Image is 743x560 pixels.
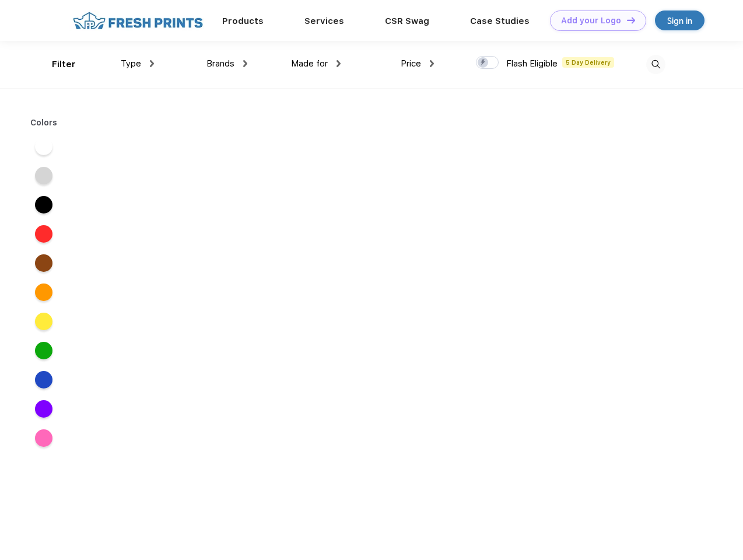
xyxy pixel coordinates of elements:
div: Sign in [667,14,692,27]
span: 5 Day Delivery [562,57,614,68]
a: Sign in [655,10,705,30]
div: Colors [22,117,66,129]
img: dropdown.png [337,60,341,67]
span: Brands [206,58,234,69]
img: dropdown.png [150,60,154,67]
span: Flash Eligible [506,58,558,69]
div: Add your Logo [561,16,621,26]
span: Price [401,58,421,69]
img: dropdown.png [243,60,247,67]
img: DT [627,17,635,23]
a: Products [222,16,264,26]
img: desktop_search.svg [646,55,665,74]
img: fo%20logo%202.webp [69,10,206,31]
span: Made for [291,58,328,69]
span: Type [121,58,141,69]
img: dropdown.png [430,60,434,67]
div: Filter [52,58,76,71]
